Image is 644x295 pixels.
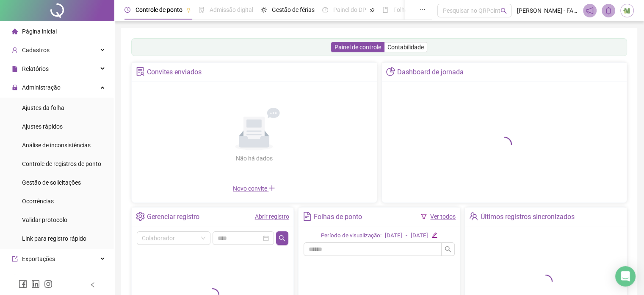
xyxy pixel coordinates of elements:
[22,84,61,91] span: Administração
[22,65,49,72] span: Relatórios
[22,47,50,53] span: Cadastros
[279,235,285,242] span: search
[22,198,54,205] span: Ocorrências
[22,179,81,186] span: Gestão de solicitações
[445,246,451,253] span: search
[22,216,67,223] span: Validar protocolo
[135,6,182,13] span: Controle de ponto
[333,6,366,13] span: Painel do DP
[386,67,395,76] span: pie-chart
[31,280,40,288] span: linkedin
[147,210,199,224] div: Gerenciar registro
[22,142,91,149] span: Análise de inconsistências
[215,154,293,163] div: Não há dados
[22,28,57,35] span: Página inicial
[517,6,578,15] span: [PERSON_NAME] - FARMÁCIA MERAKI
[605,7,612,14] span: bell
[385,231,402,240] div: [DATE]
[303,212,312,221] span: file-text
[136,67,145,76] span: solution
[272,6,315,13] span: Gestão de férias
[44,280,53,288] span: instagram
[12,28,18,34] span: home
[22,256,55,262] span: Exportações
[615,266,636,287] div: Open Intercom Messenger
[124,7,130,13] span: clock-circle
[90,282,96,288] span: left
[147,65,202,79] div: Convites enviados
[406,231,407,240] div: -
[495,135,514,154] span: loading
[186,8,191,13] span: pushpin
[22,274,53,281] span: Integrações
[314,210,362,224] div: Folhas de ponto
[22,235,86,242] span: Link para registro rápido
[255,213,289,220] a: Abrir registro
[397,65,464,79] div: Dashboard de jornada
[233,185,275,192] span: Novo convite
[322,7,328,13] span: dashboard
[321,231,381,240] div: Período de visualização:
[393,6,448,13] span: Folha de pagamento
[261,7,267,13] span: sun
[411,231,428,240] div: [DATE]
[421,214,427,219] span: filter
[431,232,437,238] span: edit
[469,212,478,221] span: team
[210,6,253,13] span: Admissão digital
[22,104,64,111] span: Ajustes da folha
[22,160,101,167] span: Controle de registros de ponto
[500,8,507,14] span: search
[12,47,18,53] span: user-add
[586,7,594,14] span: notification
[22,123,63,130] span: Ajustes rápidos
[268,185,275,191] span: plus
[12,256,18,262] span: export
[430,213,456,220] a: Ver todos
[136,212,145,221] span: setting
[382,7,388,13] span: book
[334,44,381,51] span: Painel de controle
[387,44,424,51] span: Contabilidade
[199,7,205,13] span: file-done
[12,84,18,90] span: lock
[420,7,426,13] span: ellipsis
[537,273,554,290] span: loading
[481,210,575,224] div: Últimos registros sincronizados
[12,66,18,72] span: file
[370,8,375,13] span: pushpin
[19,280,27,288] span: facebook
[621,4,633,17] img: 20511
